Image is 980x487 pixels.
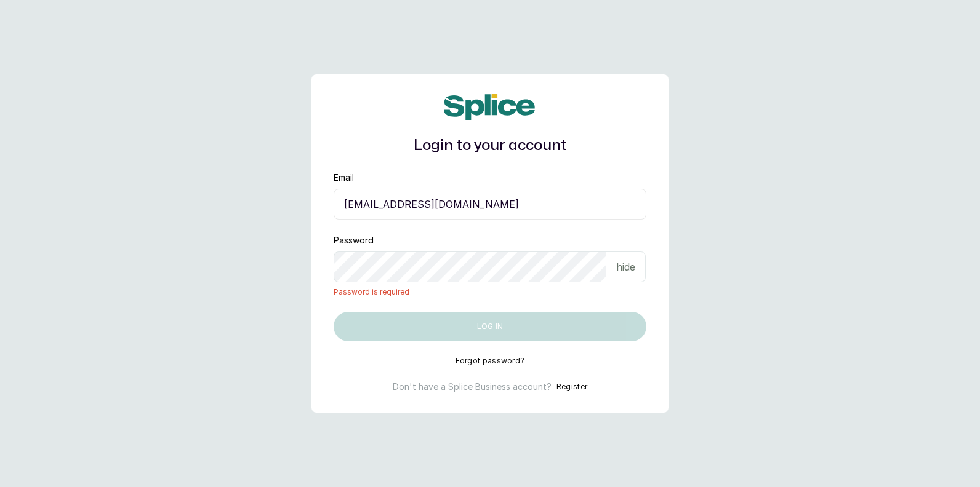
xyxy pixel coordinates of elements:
[616,259,635,274] p: hide
[456,356,525,366] button: Forgot password?
[556,381,587,393] button: Register
[334,189,646,220] input: email@acme.com
[334,287,646,297] span: Password is required
[334,234,374,247] label: Password
[334,312,646,341] button: Log in
[334,135,646,157] h1: Login to your account
[393,381,552,393] p: Don't have a Splice Business account?
[334,172,354,184] label: Email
